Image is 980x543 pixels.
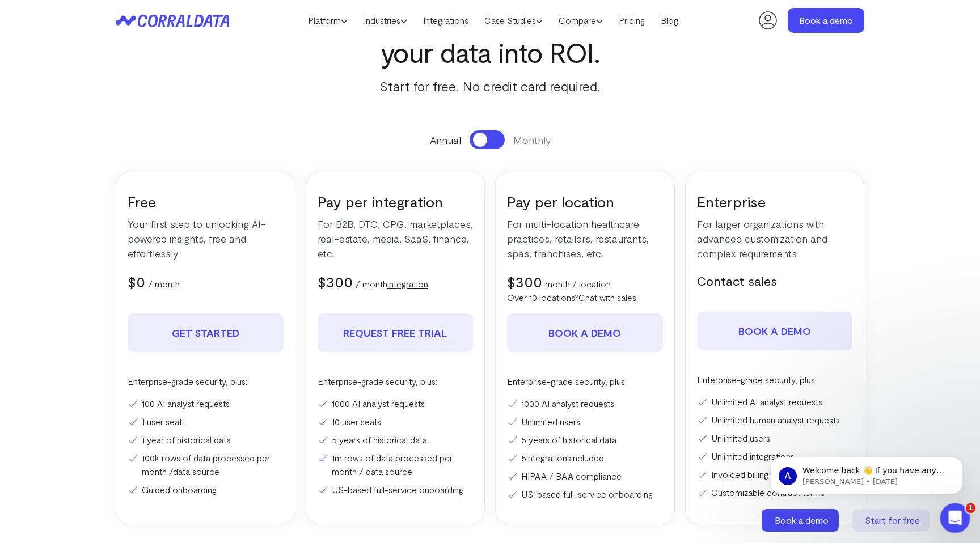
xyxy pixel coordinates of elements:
li: Unlimited users [697,431,853,445]
p: Your first step to unlocking AI-powered insights, free and effortlessly [128,217,284,261]
a: integration [387,278,428,289]
li: HIPAA / BAA compliance [507,469,663,483]
a: Get Started [128,313,284,352]
p: month / location [545,277,611,291]
p: Enterprise-grade security, plus: [318,375,474,388]
h3: Everything you need to turn your data into ROI. [306,6,674,67]
li: 10 user seats [318,415,474,429]
p: / month [356,277,428,291]
span: Book a demo [775,515,829,525]
a: Book a demo [788,8,864,33]
li: US-based full-service onboarding [318,483,474,497]
li: Unlimited users [507,415,663,429]
h5: Contact sales [697,272,853,289]
span: $0 [128,273,145,290]
a: Platform [300,12,356,29]
p: Enterprise-grade security, plus: [697,373,853,387]
a: Chat with sales. [578,292,638,303]
a: Book a demo [762,509,841,532]
span: $300 [318,273,353,290]
p: Enterprise-grade security, plus: [507,375,663,388]
a: Industries [356,12,415,29]
a: Book a demo [697,312,853,350]
li: 5 years of historical data [318,433,474,447]
h3: Enterprise [697,192,853,211]
span: Annual [430,133,461,147]
p: Start for free. No credit card required. [306,76,674,96]
a: Compare [551,12,611,29]
p: For multi-location healthcare practices, retailers, restaurants, spas, franchises, etc. [507,217,663,261]
a: Book a demo [507,313,663,352]
a: Pricing [611,12,653,29]
li: Guided onboarding [128,483,284,497]
li: 1000 AI analyst requests [318,397,474,410]
li: Unlimited human analyst requests [697,413,853,427]
a: Integrations [415,12,476,29]
iframe: Intercom notifications message [753,433,980,512]
h3: Pay per location [507,192,663,211]
li: Invoiced billing [697,468,853,481]
li: 1 year of historical data [128,433,284,447]
a: REQUEST FREE TRIAL [318,313,474,352]
span: 1 [966,503,976,514]
li: 100 AI analyst requests [128,397,284,410]
a: Start for free [852,509,932,532]
li: Unlimited integrations [697,449,853,463]
a: integrations [526,452,571,463]
h3: Pay per integration [318,192,474,211]
span: Monthly [513,133,551,147]
p: For larger organizations with advanced customization and complex requirements [697,217,853,261]
p: For B2B, DTC, CPG, marketplaces, real-estate, media, SaaS, finance, etc. [318,217,474,261]
li: 1000 AI analyst requests [507,397,663,410]
a: data source [173,466,219,477]
p: / month [148,277,180,291]
span: Start for free [865,515,920,525]
iframe: Intercom live chat [940,503,970,533]
h3: Free [128,192,284,211]
li: Unlimited AI analyst requests [697,395,853,409]
li: 5 included [507,451,663,465]
li: US-based full-service onboarding [507,487,663,501]
span: $300 [507,273,542,290]
p: Over 10 locations? [507,291,663,304]
li: 100k rows of data processed per month / [128,451,284,478]
a: Case Studies [476,12,551,29]
p: Enterprise-grade security, plus: [128,375,284,388]
li: 1 user seat [128,415,284,429]
li: Customizable contract terms [697,486,853,499]
li: 5 years of historical data [507,433,663,447]
a: Blog [653,12,686,29]
li: 1m rows of data processed per month / data source [318,451,474,478]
